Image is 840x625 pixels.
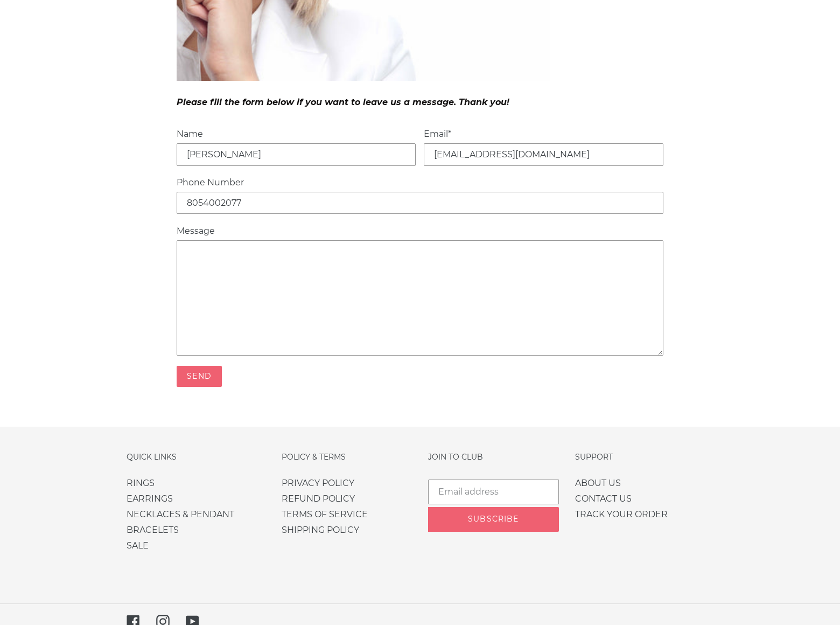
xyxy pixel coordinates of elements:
a: TERMS OF SERVICE [282,509,368,519]
a: SHIPPING POLICY [282,525,359,535]
input: Email address [428,480,559,504]
p: QUICK LINKS [127,451,250,463]
p: POLICY & TERMS [282,451,384,463]
input: Send [177,366,221,387]
span: Subscribe [468,514,519,524]
a: EARRINGS [127,494,173,504]
a: PRIVACY POLICY [282,478,354,488]
a: ABOUT US [575,478,621,488]
a: NECKLACES & PENDANT [127,509,234,519]
label: Name [177,128,416,141]
a: RINGS [127,478,155,488]
a: TRACK YOUR ORDER [575,509,668,519]
em: Please fill the form below if you want to leave us a message. Thank you! [177,97,509,107]
label: Message [177,225,663,238]
p: SUPPORT [575,451,668,463]
a: REFUND POLICY [282,494,355,504]
a: SALE [127,540,149,551]
a: CONTACT US [575,494,632,504]
p: JOIN TO CLUB [428,451,559,463]
a: BRACELETS [127,525,179,535]
label: Phone Number [177,176,663,189]
button: Subscribe [428,507,559,532]
label: Email [424,128,663,141]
